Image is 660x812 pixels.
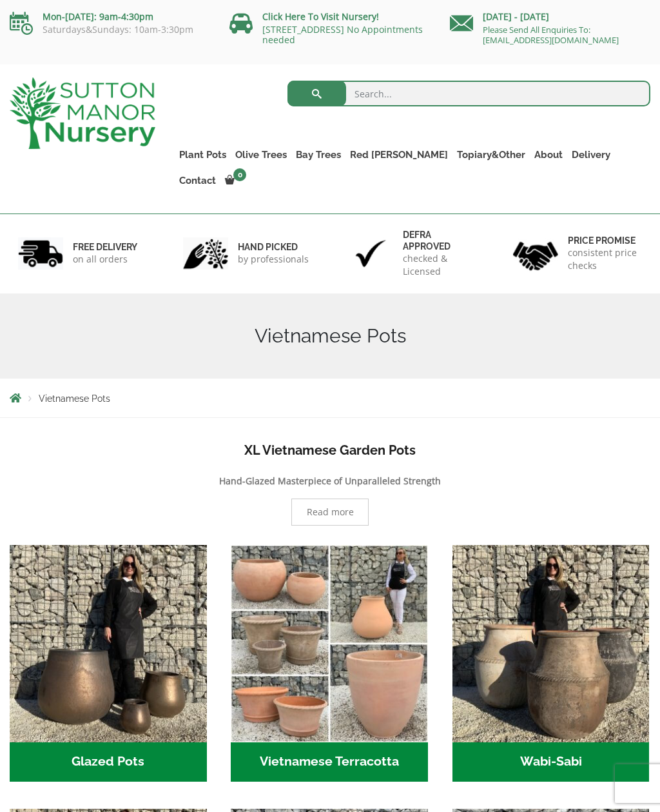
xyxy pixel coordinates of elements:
p: consistent price checks [568,246,642,272]
p: Saturdays&Sundays: 10am-3:30pm [10,25,210,35]
h6: Price promise [568,235,642,246]
p: by professionals [238,253,309,266]
span: 0 [233,168,246,181]
p: checked & Licensed [403,252,477,278]
a: Visit product category Wabi-Sabi [452,545,650,782]
a: About [530,146,567,164]
img: logo [10,77,155,149]
img: Glazed Pots [10,545,207,742]
a: Bay Trees [291,146,345,164]
img: 1.jpg [18,237,63,270]
a: Plant Pots [175,146,231,164]
p: [DATE] - [DATE] [450,9,650,25]
h6: hand picked [238,241,309,253]
a: Delivery [567,146,615,164]
img: Wabi-Sabi [452,545,650,742]
h2: Glazed Pots [10,742,207,782]
a: 0 [220,172,250,190]
h2: Wabi-Sabi [452,742,650,782]
span: Read more [307,508,354,517]
img: Vietnamese Terracotta [231,545,428,742]
p: Mon-[DATE]: 9am-4:30pm [10,9,210,25]
a: Visit product category Glazed Pots [10,545,207,782]
h2: Vietnamese Terracotta [231,742,428,782]
span: Vietnamese Pots [39,393,110,404]
h6: Defra approved [403,229,477,252]
a: Please Send All Enquiries To: [EMAIL_ADDRESS][DOMAIN_NAME] [483,24,619,46]
b: Hand-Glazed Masterpiece of Unparalleled Strength [219,475,441,487]
img: 3.jpg [348,237,393,270]
nav: Breadcrumbs [10,393,650,403]
a: Visit product category Vietnamese Terracotta [231,545,428,782]
a: Olive Trees [231,146,291,164]
img: 4.jpg [513,233,558,273]
a: Topiary&Other [452,146,530,164]
h6: FREE DELIVERY [73,241,137,253]
p: on all orders [73,253,137,266]
img: 2.jpg [183,237,228,270]
input: Search... [287,81,650,106]
a: Contact [175,172,220,190]
a: [STREET_ADDRESS] No Appointments needed [262,23,423,46]
a: Red [PERSON_NAME] [345,146,452,164]
b: XL Vietnamese Garden Pots [244,442,416,458]
a: Click Here To Visit Nursery! [262,10,379,23]
h1: Vietnamese Pots [10,324,650,348]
